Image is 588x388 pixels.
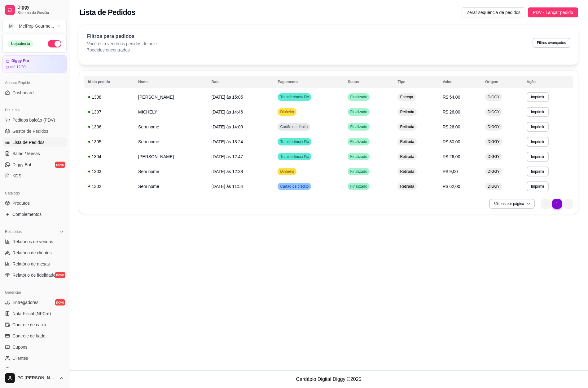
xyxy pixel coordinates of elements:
div: 1304 [88,154,131,160]
a: Dashboard [2,88,67,98]
div: Loja aberta [8,40,33,47]
span: Retirada [399,124,415,129]
span: Relatórios de vendas [12,239,53,245]
span: Cartão de crédito [279,184,310,189]
span: Estoque [12,366,28,372]
a: Produtos [2,198,67,208]
td: Sem nome [134,119,208,134]
span: Entregadores [12,299,38,305]
article: Diggy Pro [11,59,29,63]
div: 1303 [88,168,131,175]
a: Diggy Botnovo [2,160,67,170]
span: R$ 26,00 [443,154,460,159]
a: Estoque [2,364,67,374]
span: R$ 9,00 [443,169,458,174]
span: Cartão de débito [279,124,309,129]
span: [DATE] às 12:38 [212,169,243,174]
article: até 12/09 [10,65,26,69]
span: Gestor de Pedidos [12,128,48,134]
td: Sem nome [134,134,208,149]
span: Transferência Pix [279,139,310,144]
span: Dinheiro [279,169,295,174]
span: DIGGY [486,95,501,100]
a: Relatório de clientes [2,248,67,258]
span: Complementos [12,211,42,217]
button: Filtros avançados [533,38,570,48]
li: pagination item 1 active [552,199,562,209]
a: Relatório de fidelidadenovo [2,270,67,280]
span: [DATE] às 12:47 [212,154,243,159]
th: Data [208,76,274,88]
span: Transferência Pix [279,95,310,100]
span: DIGGY [486,154,501,159]
span: Diggy Bot [12,162,31,168]
a: Lista de Pedidos [2,137,67,147]
span: Produtos [12,200,30,206]
span: Retirada [399,154,415,159]
a: Gestor de Pedidos [2,126,67,136]
span: Relatório de mesas [12,261,50,267]
span: Dinheiro [279,109,295,114]
a: DiggySistema de Gestão [2,2,67,17]
span: Zerar sequência de pedidos [467,9,520,16]
th: Id do pedido [84,76,134,88]
span: Sistema de Gestão [17,10,64,15]
span: Finalizado [349,184,368,189]
span: Finalizado [349,124,368,129]
button: Zerar sequência de pedidos [462,7,525,17]
span: DIGGY [486,169,501,174]
span: PDV - Lançar pedido [533,9,573,16]
span: [DATE] às 11:54 [212,184,243,189]
a: Cupons [2,342,67,352]
span: Entrega [399,95,414,100]
th: Tipo [394,76,439,88]
a: Clientes [2,353,67,363]
span: R$ 62,00 [443,184,460,189]
span: Salão / Mesas [12,150,40,157]
th: Status [344,76,394,88]
span: DIGGY [486,184,501,189]
span: Retirada [399,139,415,144]
button: Imprimir [527,92,549,102]
td: MICHELY [134,105,208,119]
span: Controle de fiado [12,333,46,339]
span: Relatórios [5,229,22,234]
span: [DATE] às 13:24 [212,139,243,144]
span: Dashboard [12,90,34,96]
a: Controle de caixa [2,320,67,330]
div: 1307 [88,109,131,115]
span: Finalizado [349,109,368,114]
button: Imprimir [527,122,549,132]
span: [DATE] às 14:09 [212,124,243,129]
span: R$ 26,00 [443,124,460,129]
button: Alterar Status [48,40,61,47]
nav: pagination navigation [538,196,576,212]
span: Nota Fiscal (NFC-e) [12,310,51,317]
span: Pedidos balcão (PDV) [12,117,55,123]
span: Transferência Pix [279,154,310,159]
footer: Cardápio Digital Diggy © 2025 [69,370,588,388]
span: R$ 26,00 [443,109,460,114]
a: Controle de fiado [2,331,67,341]
a: Diggy Proaté 12/09 [2,55,67,73]
td: Sem nome [134,164,208,179]
span: M [8,23,14,29]
div: Catálogo [2,188,67,198]
th: Ação [523,76,573,88]
a: Complementos [2,209,67,219]
a: Relatórios de vendas [2,237,67,247]
button: Imprimir [527,137,549,147]
span: [DATE] às 14:46 [212,109,243,114]
div: Gerenciar [2,288,67,297]
span: Relatório de fidelidade [12,272,55,278]
span: Retirada [399,109,415,114]
div: 1302 [88,183,131,190]
td: [PERSON_NAME] [134,149,208,164]
th: Pagamento [274,76,344,88]
div: Dia a dia [2,105,67,115]
span: PC [PERSON_NAME] [17,375,57,381]
span: [DATE] às 15:05 [212,95,243,100]
button: Imprimir [527,152,549,162]
span: Finalizado [349,154,368,159]
td: Sem nome [134,179,208,194]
